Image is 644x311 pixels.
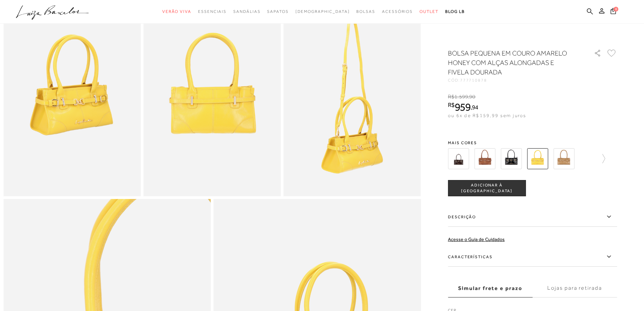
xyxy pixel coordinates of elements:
[448,182,525,194] span: ADICIONAR À [GEOGRAPHIC_DATA]
[356,5,375,18] a: noSubCategoriesText
[448,94,454,100] i: R$
[532,279,617,297] label: Lojas para retirada
[609,7,618,17] button: 0
[448,237,505,242] a: Acesse o Guia de Cuidados
[267,9,288,14] span: Sapatos
[471,104,478,110] i: ,
[448,78,583,82] div: CÓD:
[162,9,191,14] span: Verão Viva
[295,9,350,14] span: [DEMOGRAPHIC_DATA]
[614,7,618,12] span: 0
[501,148,522,169] img: BOLSA COM ALÇAS ALONGADAS E FERRAGEM DOURADA EM COURO PRETO PEQUENA
[445,9,465,14] span: BLOG LB
[162,5,191,18] a: noSubCategoriesText
[382,5,413,18] a: noSubCategoriesText
[356,9,375,14] span: Bolsas
[233,5,260,18] a: noSubCategoriesText
[448,180,526,196] button: ADICIONAR À [GEOGRAPHIC_DATA]
[198,5,226,18] a: noSubCategoriesText
[420,5,438,18] a: noSubCategoriesText
[445,5,465,18] a: BLOG LB
[448,141,617,145] span: Mais cores
[468,94,476,100] i: ,
[448,148,469,169] img: BOLSA COM ALÇAS ALONGADAS E FERRAGEM DOURADA EM COURO CAFÉ PEQUENA
[454,94,468,100] span: 1.599
[448,102,455,108] i: R$
[527,148,548,169] img: BOLSA PEQUENA EM COURO AMARELO HONEY COM ALÇAS ALONGADAS E FIVELA DOURADA
[420,9,438,14] span: Outlet
[455,101,471,113] span: 959
[295,5,350,18] a: noSubCategoriesText
[382,9,413,14] span: Acessórios
[448,247,617,267] label: Características
[448,279,532,297] label: Simular frete e prazo
[460,78,487,83] span: 777710878
[469,94,475,100] span: 90
[474,148,495,169] img: BOLSA COM ALÇAS ALONGADAS E FERRAGEM DOURADA EM COURO CARAMELO PEQUENA
[233,9,260,14] span: Sandálias
[267,5,288,18] a: noSubCategoriesText
[472,104,478,111] span: 94
[553,148,574,169] img: BOLSA PEQUENA EM COURO BEGE ARGILA COM ALÇAS ALONGADAS E FIVELA DOURADA
[448,48,575,77] h1: BOLSA PEQUENA EM COURO AMARELO HONEY COM ALÇAS ALONGADAS E FIVELA DOURADA
[448,113,526,118] span: ou 6x de R$159,99 sem juros
[198,9,226,14] span: Essenciais
[448,207,617,227] label: Descrição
